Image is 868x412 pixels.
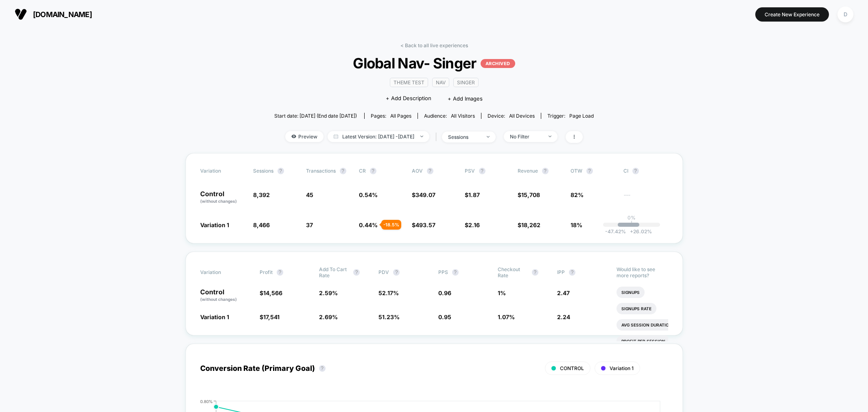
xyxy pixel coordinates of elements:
[359,191,378,198] span: 0.54 %
[371,113,411,119] div: Pages:
[617,266,668,278] p: Would like to see more reports?
[549,136,551,137] img: end
[306,221,313,228] span: 37
[200,191,245,204] p: Control
[632,168,639,174] button: ?
[260,289,282,296] span: $
[340,168,346,174] button: ?
[415,191,435,198] span: 349.07
[623,168,668,174] span: CI
[448,134,481,140] div: sessions
[837,7,853,22] div: D
[412,168,423,174] span: AOV
[200,399,213,403] tspan: 0.80%
[626,228,652,234] span: 26.02 %
[557,313,570,320] span: 2.24
[510,134,542,140] div: No Filter
[420,136,423,137] img: end
[518,221,540,228] span: $
[390,113,411,119] span: all pages
[334,134,338,138] img: calendar
[260,313,280,320] span: $
[15,8,27,20] img: Visually logo
[370,168,376,174] button: ?
[253,168,273,174] span: Sessions
[481,59,515,68] p: ARCHIVED
[617,319,677,331] li: Avg Session Duration
[571,191,584,198] span: 82%
[452,269,459,276] button: ?
[465,191,480,198] span: $
[263,313,280,320] span: 17,541
[465,221,480,228] span: $
[630,228,633,234] span: +
[353,269,360,276] button: ?
[277,269,283,276] button: ?
[623,193,668,204] span: ---
[479,168,485,174] button: ?
[509,113,535,119] span: all devices
[319,313,338,320] span: 2.69 %
[424,113,475,119] div: Audience:
[468,191,480,198] span: 1.87
[306,168,336,174] span: Transactions
[12,8,94,21] button: [DOMAIN_NAME]
[386,94,431,103] span: + Add Description
[631,221,632,227] p: |
[306,191,313,198] span: 45
[617,335,670,347] li: Profit Per Session
[285,131,324,142] span: Preview
[610,365,634,371] span: Variation 1
[274,113,357,119] span: Start date: [DATE] (End date [DATE])
[319,365,326,372] button: ?
[627,215,636,221] p: 0%
[451,113,475,119] span: All Visitors
[253,191,270,198] span: 8,392
[200,266,245,278] span: Variation
[378,313,400,320] span: 51.23 %
[393,269,400,276] button: ?
[253,221,270,228] span: 8,466
[586,168,593,174] button: ?
[605,228,626,234] span: -47.42 %
[571,221,582,228] span: 18%
[835,6,856,23] button: D
[571,168,615,174] span: OTW
[518,168,538,174] span: Revenue
[487,136,490,138] img: end
[547,113,594,119] div: Trigger:
[427,168,433,174] button: ?
[557,289,570,296] span: 2.47
[200,289,251,302] p: Control
[378,289,399,296] span: 52.17 %
[755,7,829,22] button: Create New Experience
[498,313,515,320] span: 1.07 %
[263,289,282,296] span: 14,566
[400,42,468,48] a: < Back to all live experiences
[542,168,549,174] button: ?
[378,269,389,275] span: PDV
[200,297,237,302] span: (without changes)
[569,269,575,276] button: ?
[432,78,449,87] span: NAV
[518,191,540,198] span: $
[617,287,645,298] li: Signups
[390,78,428,87] span: Theme Test
[557,269,565,275] span: IPP
[415,221,435,228] span: 493.57
[412,191,435,198] span: $
[319,289,338,296] span: 2.59 %
[498,266,528,278] span: Checkout Rate
[498,289,506,296] span: 1 %
[200,168,245,174] span: Variation
[521,221,540,228] span: 18,262
[560,365,584,371] span: CONTROL
[328,131,429,142] span: Latest Version: [DATE] - [DATE]
[532,269,538,276] button: ?
[200,199,237,204] span: (without changes)
[438,289,451,296] span: 0.96
[290,55,577,72] span: Global Nav- Singer
[433,131,442,143] span: |
[200,221,229,228] span: Variation 1
[319,266,349,278] span: Add To Cart Rate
